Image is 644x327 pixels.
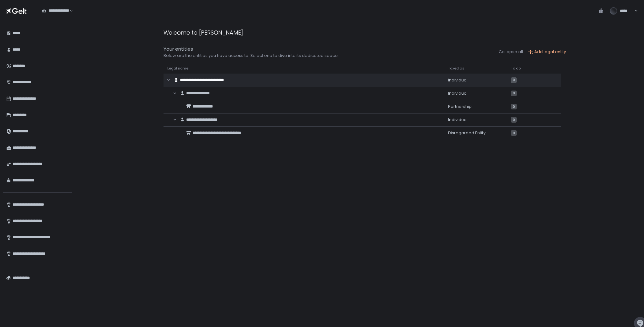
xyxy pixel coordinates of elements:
input: Search for option [42,14,69,20]
div: Partnership [448,104,503,109]
div: Individual [448,117,503,123]
span: 0 [511,104,517,109]
div: Your entities [164,46,339,53]
div: Disregarded Entity [448,130,503,136]
div: Below are the entities you have access to. Select one to dive into its dedicated space. [164,53,339,58]
span: 0 [511,77,517,83]
button: Add legal entity [528,49,566,55]
span: Legal name [167,66,188,71]
span: 0 [511,117,517,123]
div: Individual [448,77,503,83]
span: 0 [511,130,517,136]
span: Taxed as [448,66,464,71]
div: Welcome to [PERSON_NAME] [164,28,243,37]
span: 0 [511,91,517,96]
div: Search for option [38,4,73,18]
span: To do [511,66,521,71]
div: Individual [448,91,503,96]
button: Collapse all [499,49,523,55]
